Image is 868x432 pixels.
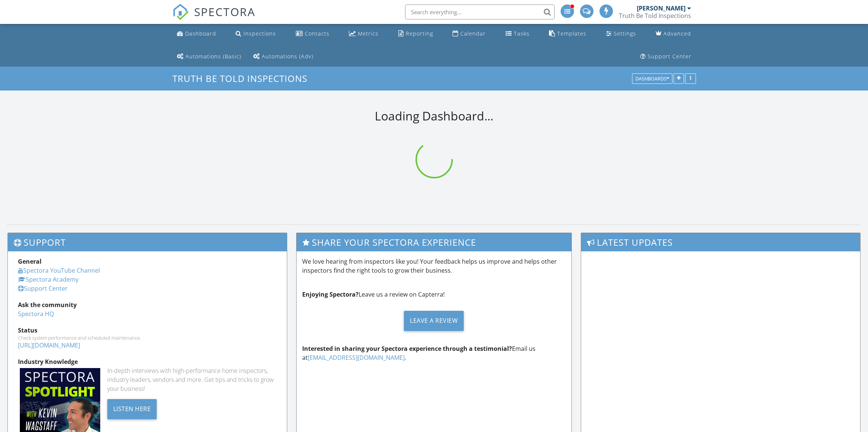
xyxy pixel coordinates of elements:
[637,50,694,64] a: Support Center
[614,30,636,37] div: Settings
[546,27,589,41] a: Templates
[18,310,54,318] a: Spectora HQ
[619,12,691,19] div: Truth Be Told Inspections
[107,399,157,419] div: Listen Here
[18,284,68,292] a: Support Center
[308,353,405,362] a: [EMAIL_ADDRESS][DOMAIN_NAME]
[185,30,216,37] div: Dashboard
[174,50,244,64] a: Automations (Basic)
[18,357,277,366] div: Industry Knowledge
[302,290,565,299] p: Leave us a review on Capterra!
[648,53,691,60] div: Support Center
[18,257,42,266] strong: General
[243,30,276,37] div: Inspections
[346,27,381,41] a: Metrics
[302,305,565,337] a: Leave a Review
[406,30,433,37] div: Reporting
[107,404,157,413] a: Listen Here
[262,53,313,60] div: Automations (Adv)
[250,50,316,64] a: Automations (Advanced)
[18,341,80,349] a: [URL][DOMAIN_NAME]
[18,335,277,341] div: Check system performance and scheduled maintenance.
[358,30,378,37] div: Metrics
[302,344,565,362] p: Email us at .
[233,27,279,41] a: Inspections
[653,27,694,41] a: Advanced
[460,30,486,37] div: Calendar
[172,10,255,26] a: SPECTORA
[637,4,685,12] div: [PERSON_NAME]
[18,300,277,309] div: Ask the community
[514,30,530,37] div: Tasks
[557,30,586,37] div: Templates
[503,27,533,41] a: Tasks
[663,30,691,37] div: Advanced
[172,72,314,85] a: Truth Be Told Inspections
[18,266,100,275] a: Spectora YouTube Channel
[194,4,255,19] span: SPECTORA
[302,290,359,298] strong: Enjoying Spectora?
[174,27,219,41] a: Dashboard
[18,326,277,335] div: Status
[632,74,672,84] button: Dashboards
[305,30,329,37] div: Contacts
[603,27,639,41] a: Settings
[172,4,189,20] img: The Best Home Inspection Software - Spectora
[293,27,332,41] a: Contacts
[404,311,464,331] div: Leave a Review
[8,233,287,251] h3: Support
[581,233,860,251] h3: Latest Updates
[297,233,571,251] h3: Share Your Spectora Experience
[107,366,277,393] div: In-depth interviews with high-performance home inspectors, industry leaders, vendors and more. Ge...
[405,4,555,19] input: Search everything...
[302,344,512,353] strong: Interested in sharing your Spectora experience through a testimonial?
[302,257,565,275] p: We love hearing from inspectors like you! Your feedback helps us improve and helps other inspecto...
[18,275,79,284] a: Spectora Academy
[635,76,669,82] div: Dashboards
[450,27,489,41] a: Calendar
[185,53,241,60] div: Automations (Basic)
[395,27,436,41] a: Reporting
